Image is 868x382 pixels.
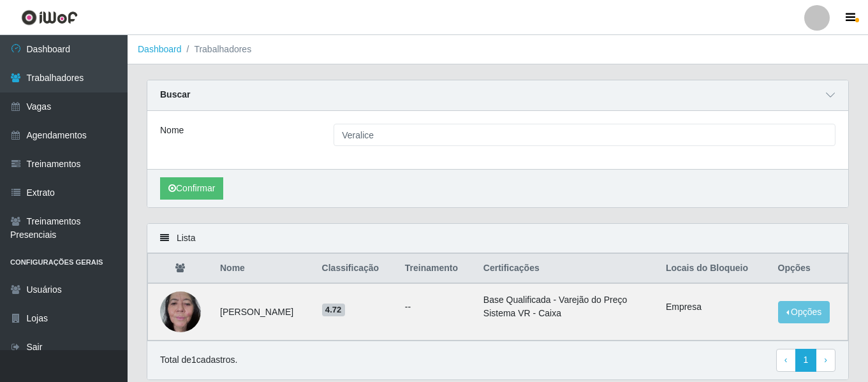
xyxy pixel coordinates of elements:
[824,355,827,365] span: ›
[658,254,770,284] th: Locais do Bloqueio
[476,254,658,284] th: Certificações
[322,304,345,316] span: 4.72
[160,284,201,339] img: 1653915171723.jpeg
[147,224,848,253] div: Lista
[816,349,835,372] a: Next
[776,349,835,372] nav: pagination
[795,349,817,372] a: 1
[483,293,651,307] li: Base Qualificada - Varejão do Preço
[314,254,397,284] th: Classificação
[160,89,190,99] strong: Buscar
[212,283,314,341] td: [PERSON_NAME]
[784,355,788,365] span: ‹
[778,301,830,323] button: Opções
[666,300,763,314] li: Empresa
[334,124,835,146] input: Digite o Nome...
[160,124,184,137] label: Nome
[776,349,796,372] a: Previous
[405,300,468,314] ul: --
[182,43,252,56] li: Trabalhadores
[160,353,237,367] p: Total de 1 cadastros.
[21,10,78,26] img: CoreUI Logo
[138,44,182,54] a: Dashboard
[160,177,223,200] button: Confirmar
[770,254,848,284] th: Opções
[128,35,868,64] nav: breadcrumb
[397,254,476,284] th: Treinamento
[212,254,314,284] th: Nome
[483,307,651,320] li: Sistema VR - Caixa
